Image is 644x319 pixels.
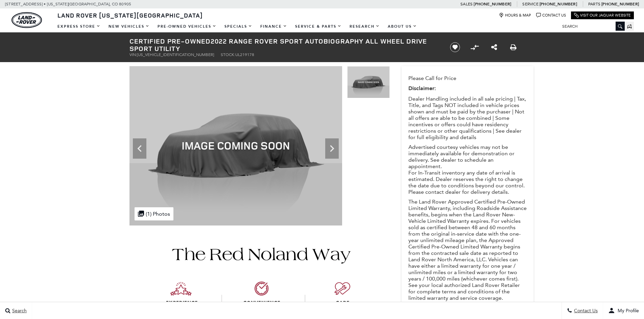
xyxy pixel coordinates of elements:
a: EXPRESS STORE [53,21,104,32]
a: Pre-Owned Vehicles [153,21,220,32]
img: Certified Used 2022 Eiger Grey Metallic LAND ROVER Autobiography image 1 [347,66,390,98]
span: Sales [460,2,473,6]
span: Service [522,2,538,6]
a: Contact Us [536,13,566,18]
button: Save vehicle [448,42,462,53]
input: Search [557,22,625,30]
p: The Land Rover Approved Certified Pre-Owned Limited Warranty, including Roadside Assistance benef... [408,198,527,301]
a: New Vehicles [104,21,153,32]
span: Stock: [221,52,235,57]
strong: Disclaimer: [408,85,436,92]
a: Share this Certified Pre-Owned 2022 Range Rover Sport Autobiography All Wheel Drive Sport Utility [491,43,497,51]
a: [PHONE_NUMBER] [540,1,577,7]
strong: Certified Pre-Owned [129,36,211,46]
img: Certified Used 2022 Eiger Grey Metallic LAND ROVER Autobiography image 1 [129,66,342,225]
a: Land Rover [US_STATE][GEOGRAPHIC_DATA] [53,11,207,19]
a: Finance [256,21,291,32]
a: Research [345,21,384,32]
span: Search [10,308,27,314]
a: Hours & Map [499,13,531,18]
a: Visit Our Jaguar Website [574,13,631,18]
div: (1) Photos [135,207,173,220]
p: Please Call for Price [408,75,527,81]
a: [PHONE_NUMBER] [474,1,511,7]
a: Specials [220,21,256,32]
span: UL219178 [235,52,254,57]
span: Land Rover [US_STATE][GEOGRAPHIC_DATA] [57,11,203,19]
button: user-profile-menu [603,302,644,319]
span: Parts [588,2,600,6]
span: VIN: [129,52,137,57]
button: Compare vehicle [470,42,480,52]
span: Contact Us [572,308,598,314]
a: [STREET_ADDRESS] • [US_STATE][GEOGRAPHIC_DATA], CO 80905 [5,2,131,6]
a: land-rover [11,12,42,28]
a: Print this Certified Pre-Owned 2022 Range Rover Sport Autobiography All Wheel Drive Sport Utility [510,43,517,51]
span: My Profile [615,308,639,314]
p: Advertised courtesy vehicles may not be immediately available for demonstration or delivery. See ... [408,144,527,195]
h1: 2022 Range Rover Sport Autobiography All Wheel Drive Sport Utility [129,37,439,52]
p: Dealer Handling included in all sale pricing | Tax, Title, and Tags NOT included in vehicle price... [408,96,527,140]
nav: Main Navigation [53,21,421,32]
a: About Us [384,21,421,32]
a: Service & Parts [291,21,345,32]
span: [US_VEHICLE_IDENTIFICATION_NUMBER] [137,52,214,57]
a: [PHONE_NUMBER] [601,1,639,7]
img: Land Rover [11,12,42,28]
